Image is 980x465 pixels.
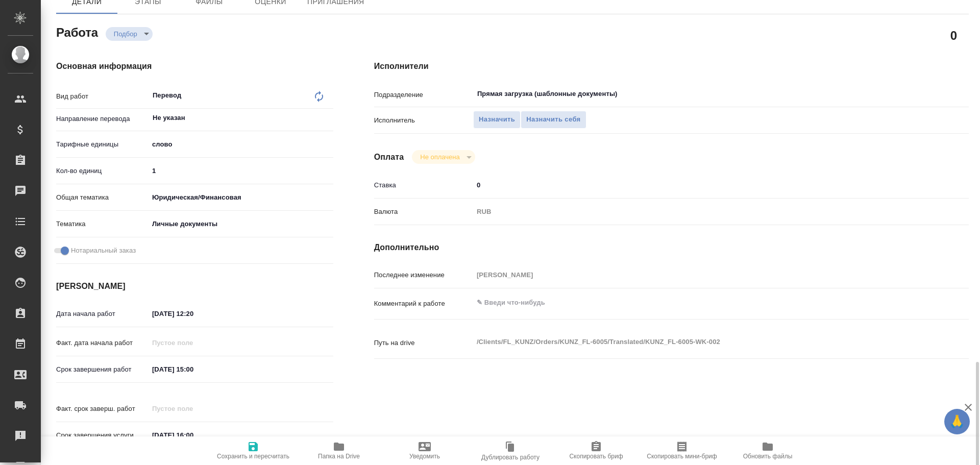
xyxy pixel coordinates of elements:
[149,163,333,178] input: ✎ Введи что-нибудь
[409,453,440,460] span: Уведомить
[521,111,586,129] button: Назначить себя
[56,139,149,150] p: Тарифные единицы
[149,136,333,153] div: слово
[569,453,623,460] span: Скопировать бриф
[382,436,468,465] button: Уведомить
[639,436,725,465] button: Скопировать мини-бриф
[479,114,515,126] span: Назначить
[374,207,473,217] p: Валюта
[374,115,473,126] p: Исполнитель
[374,60,969,72] h4: Исполнители
[56,166,149,176] p: Кол-во единиц
[217,453,289,460] span: Сохранить и пересчитать
[473,178,919,192] input: ✎ Введи что-нибудь
[417,153,462,161] button: Не оплачена
[318,453,360,460] span: Папка на Drive
[149,335,238,350] input: Пустое поле
[56,60,333,72] h4: Основная информация
[468,436,553,465] button: Дублировать работу
[950,27,957,44] h2: 0
[56,309,149,319] p: Дата начала работ
[149,362,238,377] input: ✎ Введи что-нибудь
[374,151,404,163] h4: Оплата
[481,454,540,461] span: Дублировать работу
[374,299,473,309] p: Комментарий к работе
[111,30,140,38] button: Подбор
[56,404,149,414] p: Факт. срок заверш. работ
[56,364,149,375] p: Срок завершения работ
[106,27,153,41] div: Подбор
[473,203,919,221] div: RUB
[149,401,238,416] input: Пустое поле
[374,338,473,348] p: Путь на drive
[328,117,330,119] button: Open
[473,111,521,129] button: Назначить
[647,453,717,460] span: Скопировать мини-бриф
[56,91,149,102] p: Вид работ
[56,192,149,203] p: Общая тематика
[473,267,919,282] input: Пустое поле
[374,270,473,280] p: Последнее изменение
[944,409,970,434] button: 🙏
[526,114,580,126] span: Назначить себя
[149,189,333,206] div: Юридическая/Финансовая
[914,93,916,95] button: Open
[743,453,793,460] span: Обновить файлы
[473,333,919,351] textarea: /Clients/FL_KUNZ/Orders/KUNZ_FL-6005/Translated/KUNZ_FL-6005-WK-002
[56,219,149,229] p: Тематика
[374,180,473,190] p: Ставка
[56,22,98,41] h2: Работа
[56,280,333,292] h4: [PERSON_NAME]
[412,150,475,164] div: Подбор
[56,430,149,440] p: Срок завершения услуги
[56,338,149,348] p: Факт. дата начала работ
[149,215,333,233] div: Личные документы
[553,436,639,465] button: Скопировать бриф
[725,436,811,465] button: Обновить файлы
[374,241,969,254] h4: Дополнительно
[374,90,473,100] p: Подразделение
[296,436,382,465] button: Папка на Drive
[210,436,296,465] button: Сохранить и пересчитать
[56,114,149,124] p: Направление перевода
[71,246,136,256] span: Нотариальный заказ
[149,306,238,321] input: ✎ Введи что-нибудь
[149,428,238,443] input: ✎ Введи что-нибудь
[948,411,966,432] span: 🙏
